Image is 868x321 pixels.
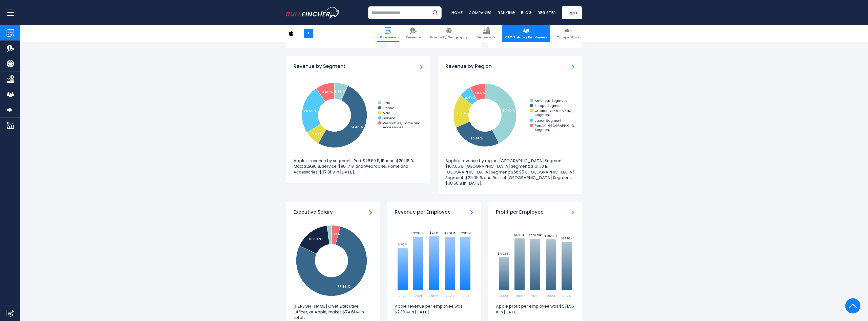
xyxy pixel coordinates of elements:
[398,243,407,246] text: $1.87 M
[535,118,561,123] text: Japan Segment
[502,25,550,42] a: CEO Salary / Employees
[399,293,407,298] text: 2020
[420,63,423,69] a: Revenue by Segment
[535,103,563,108] text: Europe Segment
[474,90,486,95] text: 7.84 %
[294,209,333,215] h3: Executive Salary
[429,6,442,19] button: Search
[446,293,454,298] text: 2023
[286,7,340,18] a: Go to homepage
[427,25,471,42] a: Product / Geography
[498,252,510,256] text: $390.55K
[395,304,473,315] p: Apple revenue per employee was $2.38 M in [DATE].
[286,29,296,38] img: AAPL logo
[383,106,394,110] text: iPhone
[415,293,422,298] text: 2021
[413,231,424,235] text: $2.38 M
[430,231,438,235] text: $2.4 M
[547,293,555,298] text: 2023
[505,35,547,40] span: CEO Salary / Employees
[470,136,483,141] text: 25.91 %
[337,284,350,289] tspan: 77.86 %
[286,7,340,18] img: bullfincher logo
[445,231,455,235] text: $2.38 M
[304,109,317,113] tspan: 24.59 %
[383,121,420,130] text: Wearables, Home and Accessories
[383,111,390,115] text: Mac
[331,232,340,236] tspan: 4.02 %
[350,125,363,130] tspan: 51.45 %
[553,25,582,42] a: Competitors
[529,234,542,237] text: $608.55K
[380,35,396,40] span: Overview
[312,132,323,136] tspan: 7.67 %
[451,10,463,15] a: Home
[535,98,567,103] text: Americas Segment
[545,234,557,238] text: $602.45K
[309,237,322,241] tspan: 16.08 %
[395,209,451,215] h3: Revenue per Employee
[455,110,466,115] text: 17.12 %
[563,293,571,298] text: 2024
[474,25,499,42] a: Financials
[430,35,468,40] span: Product / Geography
[461,293,470,298] text: 2024
[502,108,515,113] text: 42.72 %
[304,29,313,38] a: +
[500,293,508,298] text: 2020
[403,25,424,42] a: Revenue
[470,209,473,215] a: Revenue per Employee
[430,293,438,298] text: 2022
[294,158,423,175] p: Apple’s revenue by segment: iPad: $26.69 B, iPhone: $201.18 B, Mac: $29.98 B, Service: $96.17 B, ...
[445,158,574,186] p: Apple’s revenue by region: [GEOGRAPHIC_DATA] Segment: $167.05 B, [GEOGRAPHIC_DATA] Segment: $101....
[465,95,476,100] text: 6.41 %
[383,101,390,105] text: iPad
[572,63,574,69] a: Revenue by Region
[572,209,574,215] a: Profit per Employee
[514,233,525,237] text: $614.81K
[294,304,372,320] p: [PERSON_NAME] Chief Executive Officer, at Apple, makes $74.61 M in total ...
[562,6,582,19] a: Login
[538,10,556,15] a: Register
[531,293,539,298] text: 2022
[383,116,395,120] text: Service
[516,293,523,298] text: 2021
[469,10,492,15] a: Companies
[322,90,333,94] tspan: 9.46 %
[498,10,515,15] a: Ranking
[460,231,471,235] text: $2.38 M
[377,25,399,42] a: Overview
[535,123,582,132] text: Rest of [GEOGRAPHIC_DATA] Segment
[556,35,579,40] span: Competitors
[496,304,574,315] p: Apple profit per employee was $571.56 K in [DATE].
[334,89,345,94] tspan: 6.83 %
[496,209,544,215] h3: Profit per Employee
[294,63,345,70] h3: Revenue by Segment
[477,35,495,40] span: Financials
[535,108,584,117] text: Greater [GEOGRAPHIC_DATA] Segment
[445,63,492,70] h3: Revenue by Region
[561,237,572,240] text: $571.56K
[406,35,421,40] span: Revenue
[369,209,372,215] a: ceo-salary
[521,10,532,15] a: Blog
